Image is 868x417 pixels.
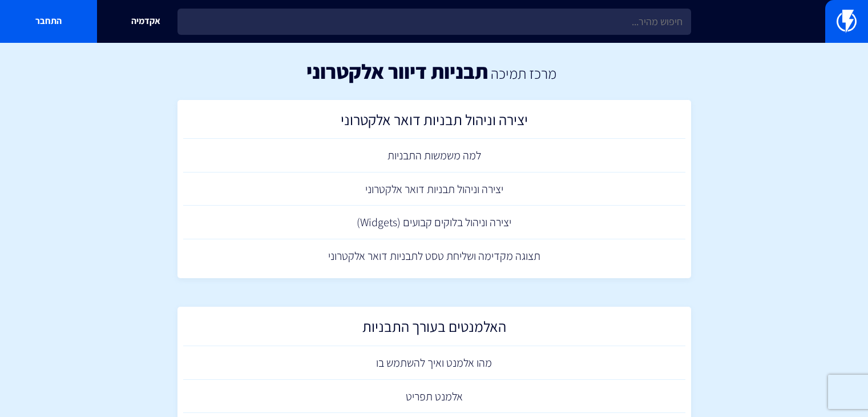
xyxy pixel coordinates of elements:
[183,173,685,206] a: יצירה וניהול תבניות דואר אלקטרוני
[183,346,685,380] a: מהו אלמנט ואיך להשתמש בו
[189,111,680,134] h2: יצירה וניהול תבניות דואר אלקטרוני
[183,139,685,173] a: למה משמשות התבניות
[306,60,488,83] h1: תבניות דיוור אלקטרוני
[183,239,685,273] a: תצוגה מקדימה ושליחת טסט לתבניות דואר אלקטרוני
[183,206,685,239] a: יצירה וניהול בלוקים קבועים (Widgets)
[177,9,691,35] input: חיפוש מהיר...
[183,106,685,139] a: יצירה וניהול תבניות דואר אלקטרוני
[491,63,556,83] a: מרכז תמיכה
[183,380,685,414] a: אלמנט תפריט
[189,318,680,340] h2: האלמנטים בעורך התבניות
[183,312,685,346] a: האלמנטים בעורך התבניות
